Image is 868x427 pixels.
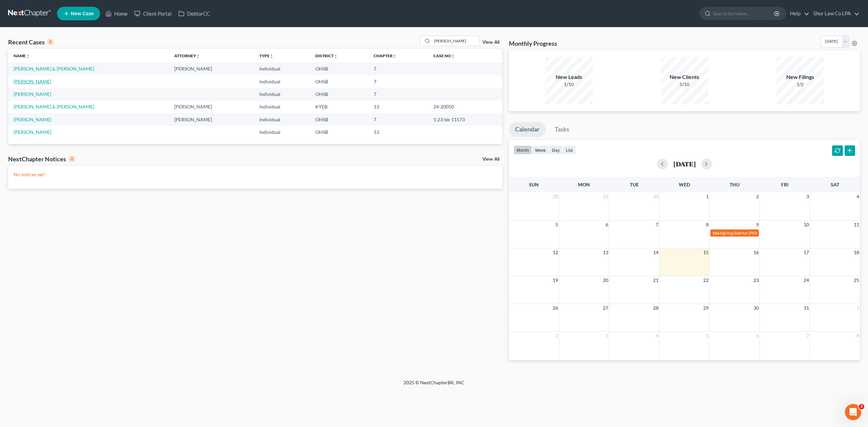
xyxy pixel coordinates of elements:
div: 2025 © NextChapterBK, INC [241,379,627,391]
h3: Monthly Progress [509,39,557,47]
a: DebtorCC [175,7,213,20]
span: 2 [555,332,559,340]
td: 13 [368,126,428,138]
td: OHSB [310,88,368,100]
span: 21 [652,276,659,284]
span: Mon [578,182,590,187]
span: 10 [803,221,810,229]
h2: [DATE] [673,160,696,167]
td: Individual [254,126,310,138]
td: [PERSON_NAME] [169,101,254,113]
a: [PERSON_NAME] [14,129,51,135]
span: 3 [806,192,810,201]
div: NextChapter Notices [8,155,75,163]
span: Thu [730,182,739,187]
a: View All [482,157,499,162]
a: Shur Law Co LPA [810,7,860,20]
button: month [514,145,532,155]
a: Help [787,7,809,20]
a: Case Nounfold_more [433,53,455,58]
span: 14 [652,248,659,257]
td: Individual [254,75,310,88]
span: 6 [755,332,759,340]
i: unfold_more [334,54,338,58]
button: day [549,145,563,155]
span: 10a [712,230,719,236]
td: OHSB [310,113,368,126]
td: Individual [254,113,310,126]
span: 28 [552,192,559,201]
td: 7 [368,113,428,126]
a: [PERSON_NAME] & [PERSON_NAME] [14,104,94,109]
td: 7 [368,88,428,100]
div: Recent Cases [8,38,54,46]
span: 1 [705,192,709,201]
td: KYEB [310,101,368,113]
span: 5 [705,332,709,340]
span: 25 [853,276,860,284]
span: New Case [71,11,94,16]
span: 26 [552,304,559,312]
div: 6 [47,39,54,45]
span: 31 [803,304,810,312]
td: Individual [254,101,310,113]
span: 18 [853,248,860,257]
span: 28 [652,304,659,312]
div: New Leads [545,73,593,81]
span: 22 [703,276,709,284]
span: Wed [679,182,690,187]
a: Tasks [549,122,575,137]
td: [PERSON_NAME] [169,113,254,126]
span: 3 [605,332,609,340]
span: 8 [705,221,709,229]
td: 7 [368,62,428,75]
td: OHSB [310,62,368,75]
i: unfold_more [26,54,30,58]
a: Calendar [509,122,546,137]
td: 24-20050 [428,101,502,113]
span: 9 [755,221,759,229]
span: 15 [703,248,709,257]
div: New Filings [776,73,824,81]
span: 1 [856,304,860,312]
td: 13 [368,101,428,113]
i: unfold_more [393,54,397,58]
span: 23 [753,276,759,284]
td: [PERSON_NAME] [169,62,254,75]
div: New Clients [661,73,708,81]
a: Typeunfold_more [259,53,274,58]
span: 29 [602,192,609,201]
a: [PERSON_NAME] [14,117,51,122]
a: Client Portal [131,7,175,20]
span: 27 [602,304,609,312]
i: unfold_more [270,54,274,58]
span: 24 [803,276,810,284]
span: 13 [602,248,609,257]
span: 12 [552,248,559,257]
div: 1/2 [776,81,824,88]
span: 3 [859,404,864,409]
td: OHSB [310,75,368,88]
span: 29 [703,304,709,312]
span: 17 [803,248,810,257]
span: 5 [555,221,559,229]
span: 30 [753,304,759,312]
td: Individual [254,88,310,100]
div: 0 [69,156,75,162]
button: list [563,145,576,155]
div: 5/10 [661,81,708,88]
input: Search by name... [713,7,775,20]
span: 7 [806,332,810,340]
span: Sat [831,182,839,187]
span: 7 [655,221,659,229]
span: 19 [552,276,559,284]
span: 2 [755,192,759,201]
td: Individual [254,62,310,75]
p: No notices yet! [14,171,497,178]
span: 11 [853,221,860,229]
i: unfold_more [451,54,455,58]
span: 6 [605,221,609,229]
span: 20 [602,276,609,284]
a: Attorneyunfold_more [174,53,200,58]
button: week [532,145,549,155]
